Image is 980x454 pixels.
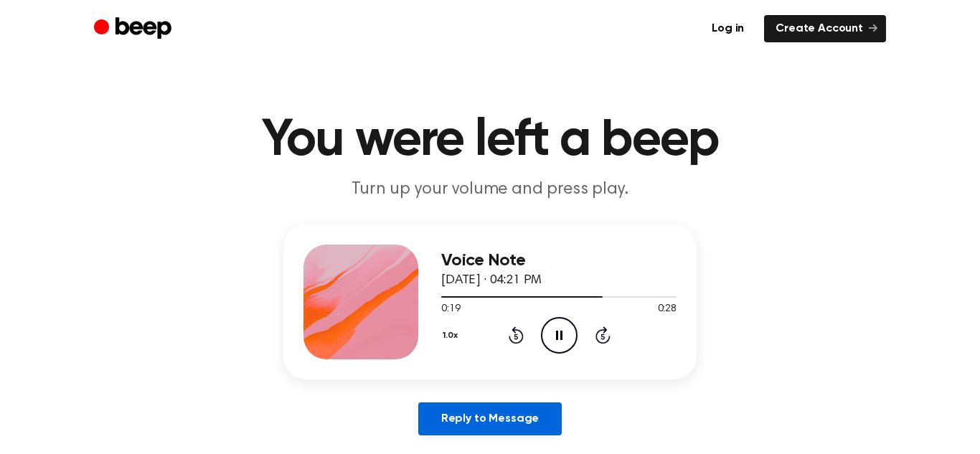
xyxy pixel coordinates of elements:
a: Beep [94,15,175,43]
button: 1.0x [441,323,463,348]
span: 0:28 [658,302,677,317]
h3: Voice Note [441,251,677,270]
p: Turn up your volume and press play. [215,178,765,202]
a: Reply to Message [418,402,562,435]
a: Create Account [764,15,886,42]
span: [DATE] · 04:21 PM [441,274,542,287]
span: 0:19 [441,302,460,317]
h1: You were left a beep [123,115,857,166]
a: Log in [700,15,755,42]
